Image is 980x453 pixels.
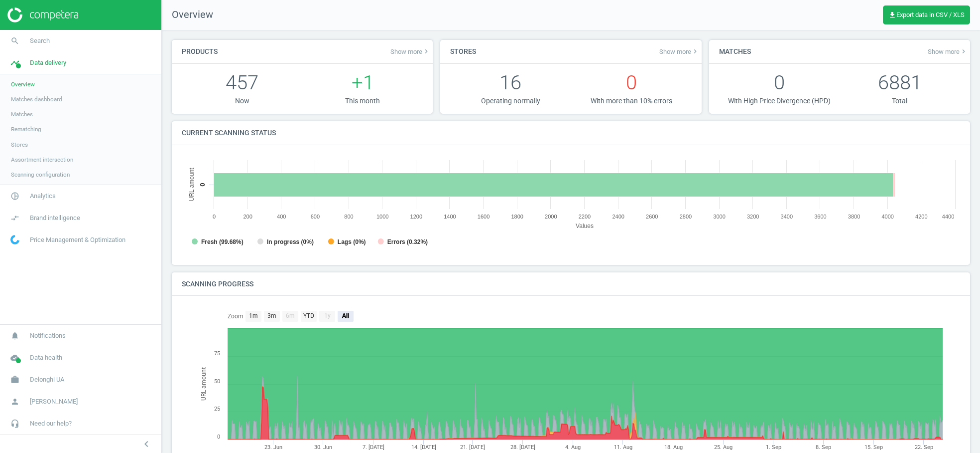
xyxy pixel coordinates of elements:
text: 2000 [545,214,557,220]
img: ajHJNr6hYgQAAAAASUVORK5CYII= [7,7,78,22]
tspan: 21. [DATE] [460,444,485,451]
tspan: Errors (0.32%) [387,238,428,245]
tspan: 18. Aug [664,444,683,451]
tspan: 25. Aug [714,444,733,451]
text: 1m [249,312,258,319]
p: 0 [719,69,840,96]
text: 0 [217,434,220,440]
span: Overview [162,8,213,22]
h4: Stores [440,40,486,63]
p: Total [840,96,960,106]
tspan: 22. Sep [915,444,933,451]
text: 6m [286,312,295,319]
h4: Matches [709,40,761,63]
text: 0 [199,183,206,186]
text: 50 [214,378,220,385]
tspan: URL amount [188,167,195,201]
p: This month [302,96,423,106]
text: 4000 [881,214,893,220]
h4: Current scanning status [172,121,286,145]
span: Scanning configuration [11,171,70,179]
text: 1400 [444,214,456,220]
i: pie_chart_outlined [5,187,24,206]
text: 1200 [410,214,422,220]
text: 4400 [942,214,954,220]
span: Analytics [30,192,56,201]
text: 2600 [646,214,658,220]
p: Operating normally [450,96,571,106]
i: search [5,31,24,50]
span: Assortment intersection [11,156,73,164]
tspan: 23. Jun [264,444,282,451]
span: Notifications [30,331,66,340]
span: Matches [11,110,33,118]
text: 3m [267,312,276,319]
text: 3800 [848,214,860,220]
tspan: URL amount [200,367,207,401]
text: 3000 [713,214,725,220]
i: notifications [5,326,24,345]
tspan: 4. Aug [565,444,581,451]
text: Zoom [228,313,244,320]
p: 457 [182,69,302,96]
text: 3400 [781,214,793,220]
span: Show more [659,47,699,55]
text: 600 [311,214,320,220]
text: All [342,312,349,319]
text: 1y [324,312,331,319]
button: chevron_left [134,438,159,451]
a: Show morekeyboard_arrow_right [390,47,430,55]
span: Export data in CSV / XLS [888,11,965,19]
text: 2200 [579,214,591,220]
i: cloud_done [5,348,24,367]
a: Show morekeyboard_arrow_right [659,47,699,55]
h4: Products [172,40,228,63]
text: 1000 [376,214,388,220]
i: keyboard_arrow_right [422,47,430,55]
p: Now [182,96,302,106]
i: person [5,392,24,411]
text: 4200 [915,214,927,220]
tspan: 30. Jun [314,444,332,451]
text: 400 [277,214,286,220]
a: Show morekeyboard_arrow_right [928,47,968,55]
text: 2400 [612,214,624,220]
text: 0 [213,214,216,220]
tspan: Lags (0%) [338,238,366,245]
text: 1800 [511,214,523,220]
text: 3600 [814,214,826,220]
span: Search [30,36,50,45]
p: 16 [450,69,571,96]
tspan: Fresh (99.68%) [201,238,244,245]
button: get_appExport data in CSV / XLS [883,5,970,24]
span: Need our help? [30,419,72,428]
span: Price Management & Optimization [30,235,125,244]
h4: Scanning progress [172,272,263,296]
text: 75 [214,350,220,357]
tspan: In progress (0%) [267,238,314,245]
p: With more than 10% errors [571,96,692,106]
p: 0 [571,69,692,96]
i: get_app [888,11,896,19]
span: Show more [390,47,430,55]
span: Overview [11,80,35,88]
text: 800 [344,214,353,220]
text: 25 [214,406,220,412]
i: keyboard_arrow_right [691,47,699,55]
i: timeline [5,53,24,72]
img: wGWNvw8QSZomAAAAABJRU5ErkJggg== [10,235,19,244]
i: chevron_left [140,438,152,450]
text: 200 [243,214,252,220]
span: [PERSON_NAME] [30,397,78,406]
text: 2800 [680,214,692,220]
text: YTD [303,312,314,319]
tspan: 15. Sep [864,444,883,451]
span: Stores [11,141,28,149]
tspan: 8. Sep [816,444,831,451]
i: compare_arrows [5,209,24,227]
text: 3200 [747,214,759,220]
tspan: 14. [DATE] [411,444,436,451]
span: Delonghi UA [30,375,64,384]
p: 6881 [840,69,960,96]
tspan: 28. [DATE] [510,444,535,451]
